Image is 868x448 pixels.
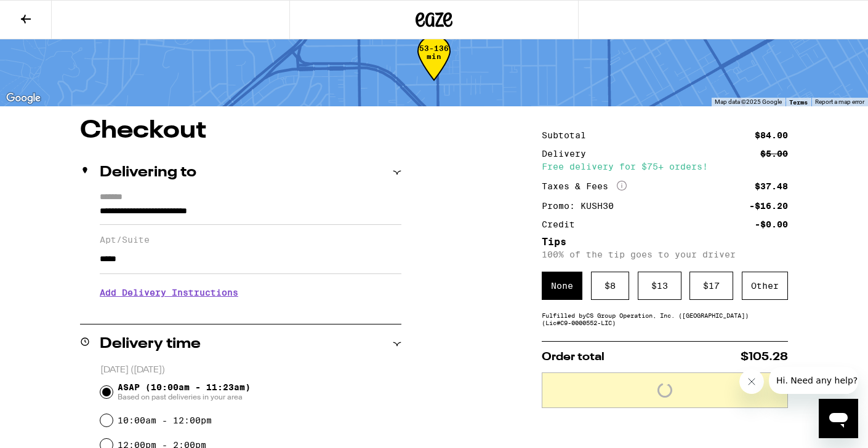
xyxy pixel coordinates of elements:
img: Google [3,90,44,106]
iframe: Button to launch messaging window [819,399,858,438]
div: $ 8 [591,272,629,300]
span: $105.28 [741,352,788,363]
h5: Tips [542,237,788,247]
a: Open this area in Google Maps (opens a new window) [3,90,44,106]
div: $ 17 [689,272,733,300]
div: Subtotal [542,131,595,140]
div: Other [742,272,788,300]
a: Terms [789,98,808,106]
span: Based on past deliveries in your area [118,392,251,402]
p: We'll contact you at [PHONE_NUMBER] when we arrive [100,307,401,316]
div: Delivery [542,149,595,158]
div: Promo: KUSH30 [542,202,622,210]
h3: Add Delivery Instructions [100,278,401,307]
div: $84.00 [755,131,788,140]
label: 10:00am - 12:00pm [118,415,212,425]
span: Map data ©2025 Google [715,98,782,105]
div: $5.00 [760,149,788,158]
div: $37.48 [755,182,788,191]
a: Report a map error [815,98,864,105]
p: [DATE] ([DATE]) [100,364,401,376]
div: -$0.00 [755,220,788,229]
h2: Delivery time [100,337,201,352]
iframe: Close message [739,369,764,394]
label: Apt/Suite [100,235,401,245]
div: Credit [542,220,584,229]
h1: Checkout [80,119,401,143]
div: Taxes & Fees [542,181,627,192]
iframe: Message from company [769,367,858,394]
div: 53-136 min [417,44,451,90]
div: Free delivery for $75+ orders! [542,162,788,171]
div: None [542,272,582,300]
div: $ 13 [638,272,681,300]
div: Fulfilled by CS Group Operation, Inc. ([GEOGRAPHIC_DATA]) (Lic# C9-0000552-LIC ) [542,312,788,326]
p: 100% of the tip goes to your driver [542,250,788,259]
span: ASAP (10:00am - 11:23am) [118,382,251,402]
h2: Delivering to [100,165,196,180]
span: Order total [542,352,605,363]
div: -$16.20 [749,202,788,210]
